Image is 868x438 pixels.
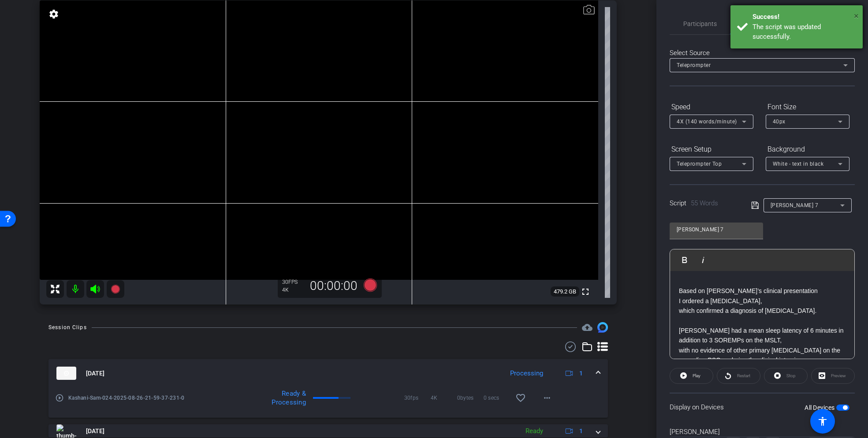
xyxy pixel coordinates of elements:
div: The script was updated successfully. [753,22,856,42]
p: Based on [PERSON_NAME]’s clinical presentation [679,286,846,296]
mat-icon: settings [48,9,60,19]
div: 4K [282,286,304,293]
mat-icon: accessibility [817,416,828,427]
span: FPS [288,279,298,285]
div: Session Clips [48,323,87,332]
div: Select Source [670,48,855,58]
span: Play [693,373,700,378]
span: Participants [683,21,717,27]
input: Title [677,224,756,235]
p: which confirmed a diagnosis of [MEDICAL_DATA]. [679,306,846,316]
p: with no evidence of other primary [MEDICAL_DATA] on the preceding PSG or during the clinical inte... [679,345,846,365]
mat-expansion-panel-header: thumb-nail[DATE]Ready1 [48,424,608,438]
mat-icon: more_horiz [542,393,552,403]
div: 00:00:00 [304,278,363,293]
div: Screen Setup [670,142,753,157]
span: 0 secs [484,393,510,402]
div: Display on Devices [670,393,855,421]
div: Success! [753,12,856,22]
span: Kashani-Sam-024-2025-08-26-21-59-37-231-0 [68,393,197,402]
span: 4K [431,393,457,402]
span: White - text in black [773,161,824,167]
span: 30fps [404,393,431,402]
img: thumb-nail [56,424,76,438]
button: Play [670,368,713,384]
span: 55 Words [691,199,718,207]
mat-icon: cloud_upload [582,322,592,333]
span: × [854,11,859,21]
div: Speed [670,100,753,115]
div: [PERSON_NAME] [670,427,855,437]
div: Font Size [766,100,849,115]
button: Bold (⌘B) [676,251,693,269]
span: 1 [579,427,583,436]
span: Teleprompter [677,62,711,68]
span: [DATE] [86,427,104,436]
span: Teleprompter Top [677,161,722,167]
p: [PERSON_NAME] had a mean sleep latency of 6 minutes in addition to 3 SOREMPs on the MSLT, [679,326,846,345]
div: Background [766,142,849,157]
mat-icon: fullscreen [580,286,591,297]
mat-icon: favorite_border [515,393,526,403]
mat-icon: play_circle_outline [55,393,64,402]
span: Destinations for your clips [582,322,592,333]
div: thumb-nail[DATE]Processing1 [48,387,608,418]
div: Ready & Processing [248,389,310,407]
img: thumb-nail [56,367,76,380]
button: Close [854,9,859,22]
div: Ready [521,426,548,436]
span: 0bytes [457,393,484,402]
span: 4X (140 words/minute) [677,119,737,125]
button: Italic (⌘I) [695,251,712,269]
div: 30 [282,278,304,286]
div: Processing [506,368,548,379]
span: [DATE] [86,369,104,378]
span: 1 [579,369,583,378]
div: Script [670,198,739,208]
mat-expansion-panel-header: thumb-nail[DATE]Processing1 [48,359,608,387]
span: 479.2 GB [551,286,579,297]
label: All Devices [805,403,836,412]
img: Session clips [597,322,608,333]
span: 40px [773,119,786,125]
span: [PERSON_NAME] 7 [771,202,819,208]
p: I ordered a [MEDICAL_DATA], [679,296,846,306]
